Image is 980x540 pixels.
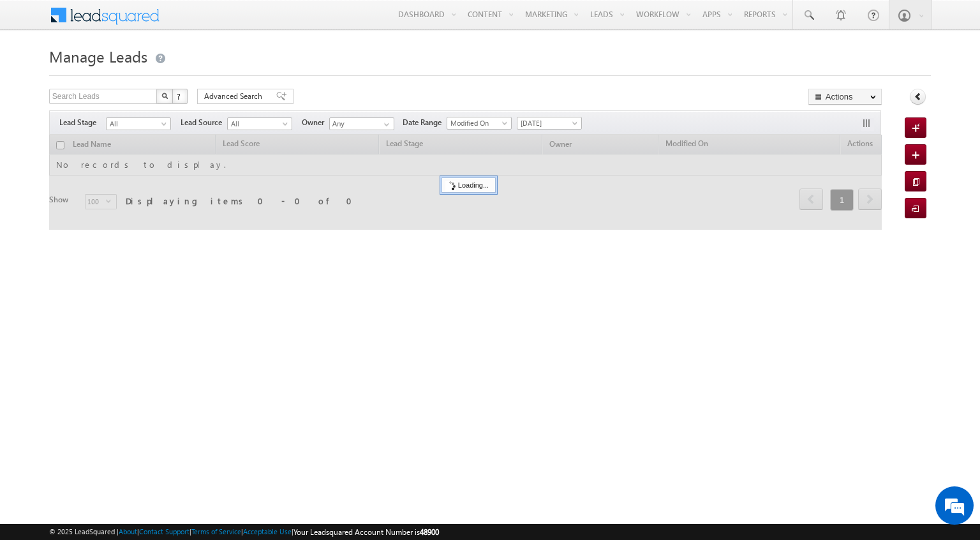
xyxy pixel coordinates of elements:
a: [DATE] [517,117,582,130]
img: Search [161,93,168,99]
span: © 2025 LeadSquared | | | | | [49,526,439,538]
input: Type to Search [329,117,394,130]
span: All [228,118,288,130]
span: Advanced Search [204,91,266,102]
a: Modified On [447,117,512,130]
span: [DATE] [517,117,578,129]
a: Show All Items [377,118,393,131]
a: All [227,117,292,130]
span: Lead Source [181,117,227,128]
span: Your Leadsquared Account Number is [293,527,439,537]
a: Acceptable Use [243,527,292,536]
div: Loading... [442,177,496,193]
span: 48900 [420,527,439,537]
span: All [107,118,167,130]
span: Owner [302,117,329,128]
button: ? [172,89,188,104]
span: Lead Stage [59,117,106,128]
button: Actions [808,89,882,105]
span: ? [177,91,182,101]
a: Contact Support [139,527,189,536]
span: Modified On [447,117,508,129]
span: Manage Leads [49,46,147,66]
a: Terms of Service [191,527,241,536]
a: About [119,527,137,536]
a: All [106,117,171,130]
span: Date Range [403,117,447,128]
